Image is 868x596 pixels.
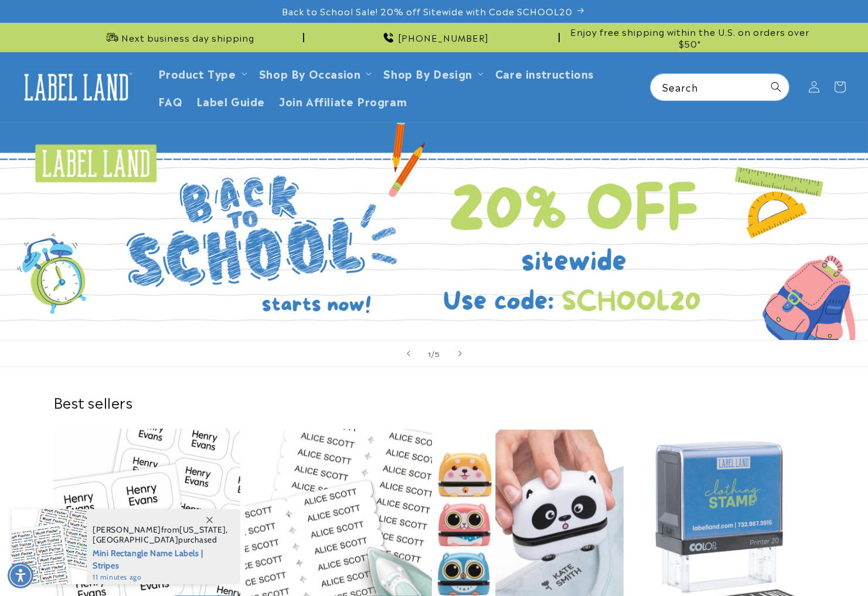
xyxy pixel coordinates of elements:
div: Announcement [564,23,815,52]
button: Previous slide [396,341,421,366]
summary: Shop By Design [376,59,488,87]
span: [PERSON_NAME] [93,524,161,535]
img: Label Land [18,69,135,105]
a: Care instructions [488,59,601,87]
span: 5 [435,348,440,359]
span: [US_STATE] [179,524,226,535]
span: [PHONE_NUMBER] [398,32,489,43]
span: from , purchased [93,525,228,545]
h2: Best sellers [53,393,815,411]
span: 1 [428,348,431,359]
span: Next business day shipping [121,32,254,43]
span: / [431,348,435,359]
a: FAQ [151,87,190,115]
button: Next slide [447,341,473,366]
div: Accessibility Menu [8,563,33,588]
span: Enjoy free shipping within the U.S. on orders over $50* [564,26,815,49]
a: Join Affiliate Program [272,87,414,115]
a: Label Guide [189,87,272,115]
span: Join Affiliate Program [279,94,407,107]
summary: Product Type [151,59,252,87]
span: Shop By Occasion [259,66,361,80]
span: FAQ [158,94,183,107]
div: Announcement [53,23,304,52]
div: Announcement [309,23,560,52]
a: Label Land [13,65,139,110]
a: Shop By Design [383,65,472,81]
span: Care instructions [495,66,594,80]
span: [GEOGRAPHIC_DATA] [93,534,178,545]
span: Label Guide [196,94,265,107]
button: Search [763,74,789,100]
a: Product Type [158,65,236,81]
summary: Shop By Occasion [252,59,377,87]
span: Back to School Sale! 20% off Sitewide with Code SCHOOL20 [282,5,573,17]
